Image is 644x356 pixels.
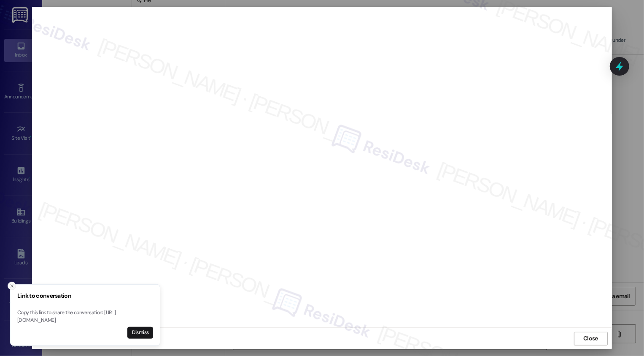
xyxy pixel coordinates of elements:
button: Close [574,332,608,345]
button: Dismiss [127,327,153,339]
iframe: To enrich screen reader interactions, please activate Accessibility in Grammarly extension settings [36,11,607,323]
h3: Link to conversation [17,291,153,300]
span: Close [583,334,598,343]
p: Copy this link to share the conversation: [URL][DOMAIN_NAME] [17,309,153,324]
button: Close toast [8,282,16,290]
